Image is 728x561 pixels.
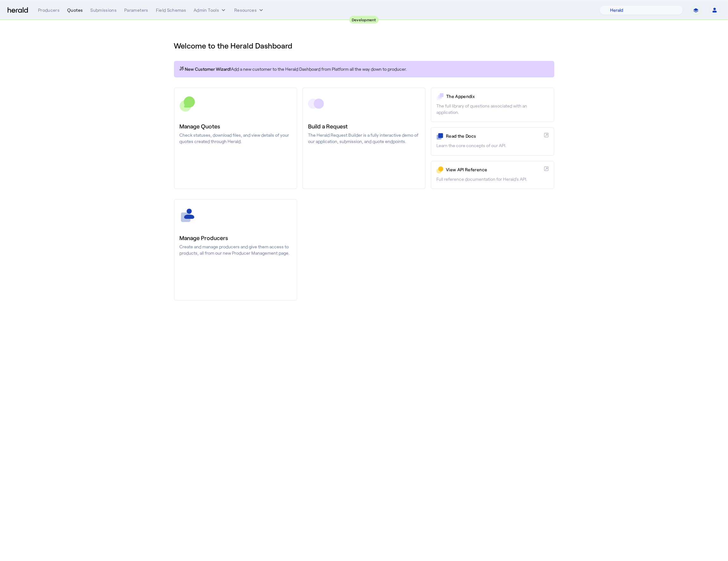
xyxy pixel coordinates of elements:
div: Parameters [124,7,148,13]
a: Manage QuotesCheck statuses, download files, and view details of your quotes created through Herald. [174,88,297,189]
div: Producers [38,7,60,13]
h3: Manage Producers [180,233,292,242]
img: Herald Logo [8,7,28,13]
h3: Build a Request [308,122,420,131]
p: Full reference documentation for Herald's API. [436,176,548,182]
p: The full library of questions associated with an application. [436,103,548,115]
div: Quotes [67,7,83,13]
p: Check statuses, download files, and view details of your quotes created through Herald. [180,132,292,145]
p: Create and manage producers and give them access to products, all from our new Producer Managemen... [180,244,292,256]
button: internal dropdown menu [194,7,227,13]
h1: Welcome to the Herald Dashboard [174,41,554,51]
span: New Customer Wizard! [185,66,231,72]
a: Build a RequestThe Herald Request Builder is a fully interactive demo of our application, submiss... [302,88,426,189]
a: Read the DocsLearn the core concepts of our API. [431,127,554,155]
p: The Herald Request Builder is a fully interactive demo of our application, submission, and quote ... [308,132,420,145]
div: Field Schemas [156,7,186,13]
h3: Manage Quotes [180,122,292,131]
button: Resources dropdown menu [234,7,264,13]
p: Add a new customer to the Herald Dashboard from Platform all the way down to producer. [179,66,549,72]
a: View API ReferenceFull reference documentation for Herald's API. [431,161,554,189]
a: The AppendixThe full library of questions associated with an application. [431,88,554,122]
div: Submissions [90,7,117,13]
p: The Appendix [446,93,548,100]
p: Read the Docs [446,133,541,139]
div: Development [349,16,379,23]
a: Manage ProducersCreate and manage producers and give them access to products, all from our new Pr... [174,199,297,301]
p: Learn the core concepts of our API. [436,142,548,149]
p: View API Reference [446,166,541,173]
